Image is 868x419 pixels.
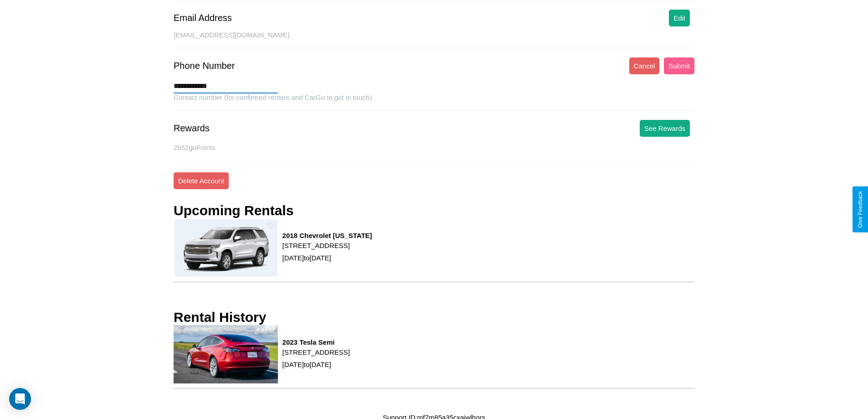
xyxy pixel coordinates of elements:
button: Cancel [629,57,660,74]
img: rental [174,218,278,277]
h3: 2023 Tesla Semi [282,338,350,346]
h3: Rental History [174,310,266,325]
button: Delete Account [174,172,229,189]
h3: 2018 Chevrolet [US_STATE] [282,232,372,239]
button: Submit [664,57,694,74]
p: 2952 goPoints [174,141,694,154]
div: Rewards [174,123,210,134]
img: rental [174,325,278,384]
h3: Upcoming Rentals [174,203,293,218]
p: [DATE] to [DATE] [282,252,372,264]
p: [STREET_ADDRESS] [282,346,350,358]
div: Contact number (for confirmed renters and CarGo to get in touch). [174,93,694,111]
div: Open Intercom Messenger [9,388,31,410]
div: Phone Number [174,61,235,71]
button: See Rewards [640,120,690,137]
p: [DATE] to [DATE] [282,358,350,371]
div: [EMAIL_ADDRESS][DOMAIN_NAME] [174,31,694,48]
div: Email Address [174,13,232,23]
button: Edit [669,10,690,26]
div: Give Feedback [857,191,863,228]
p: [STREET_ADDRESS] [282,239,372,252]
